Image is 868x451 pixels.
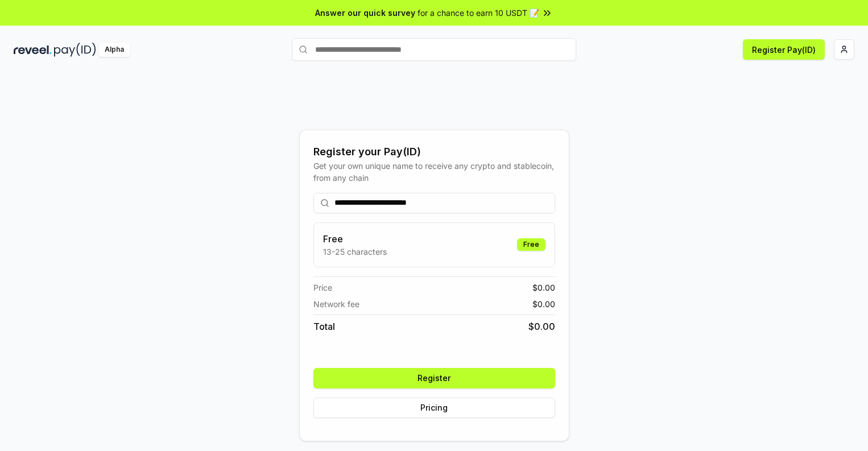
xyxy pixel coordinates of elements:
[98,43,130,57] div: Alpha
[315,7,415,19] span: Answer our quick survey
[418,7,539,19] span: for a chance to earn 10 USDT 📝
[532,282,555,293] span: $ 0.00
[313,144,555,160] div: Register your Pay(ID)
[54,43,96,57] img: pay_id
[532,298,555,310] span: $ 0.00
[323,246,387,258] p: 13-25 characters
[313,298,359,310] span: Network fee
[14,43,52,57] img: reveel_dark
[517,238,545,251] div: Free
[313,282,332,293] span: Price
[743,39,825,60] button: Register Pay(ID)
[528,320,555,333] span: $ 0.00
[313,320,335,333] span: Total
[323,232,387,246] h3: Free
[313,398,555,418] button: Pricing
[313,368,555,388] button: Register
[313,160,555,184] div: Get your own unique name to receive any crypto and stablecoin, from any chain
